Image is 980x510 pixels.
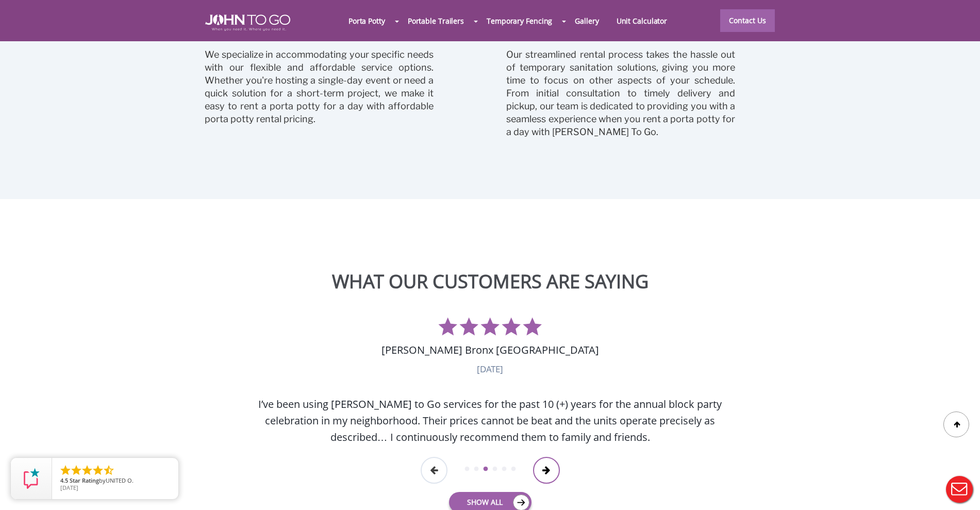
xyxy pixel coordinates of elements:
[60,478,170,485] span: by
[70,476,99,484] span: Star Rating
[59,464,72,476] li: 
[258,363,722,396] div: [DATE]
[492,466,502,476] button: 4 of 6
[21,468,42,489] img: Review Rating
[106,476,134,484] span: UNITED O.
[464,466,474,476] button: 1 of 6
[340,10,394,32] a: Porta Potty
[498,39,744,146] p: Our streamlined rental process takes the hassle out of temporary sanitation solutions, giving you...
[533,457,560,484] button: Next
[60,484,78,491] span: [DATE]
[103,464,115,476] li: 
[60,476,68,484] span: 4.5
[92,464,104,476] li: 
[501,466,511,476] button: 5 of 6
[205,14,290,31] img: JOHN to go
[196,271,784,292] h2: WHAT OUR CUSTOMERS ARE SAYING
[473,466,484,476] button: 2 of 6
[196,39,442,134] p: We specialize in accommodating your specific needs with our flexible and affordable service optio...
[478,10,561,32] a: Temporary Fencing
[939,469,980,510] button: Live Chat
[399,10,473,32] a: Portable Trailers
[510,466,521,476] button: 6 of 6
[81,464,93,476] li: 
[70,464,82,476] li: 
[421,457,447,484] button: Previous
[258,396,722,461] div: I’ve been using [PERSON_NAME] to Go services for the past 10 (+) years for the annual block party...
[608,10,676,32] a: Unit Calculator
[720,9,775,32] a: Contact Us
[566,10,607,32] a: Gallery
[258,336,722,363] div: [PERSON_NAME] Bronx [GEOGRAPHIC_DATA]
[483,466,493,476] button: 3 of 6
